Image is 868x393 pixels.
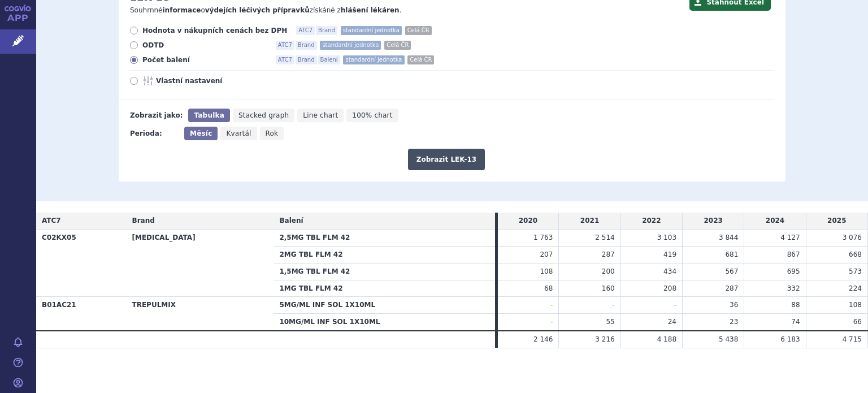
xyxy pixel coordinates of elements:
span: Celá ČR [405,26,432,35]
span: 208 [663,284,676,292]
td: 2020 [498,213,559,229]
span: 3 076 [843,234,862,241]
span: Balení [318,55,340,64]
span: 695 [787,267,800,275]
th: C02KX05 [36,230,126,297]
span: 6 183 [780,335,800,343]
span: 23 [730,318,738,326]
td: 2025 [806,213,867,229]
strong: informace [163,6,201,14]
span: Rok [266,129,279,137]
span: 3 103 [657,234,676,241]
span: 2 514 [595,234,614,241]
th: 2MG TBL FLM 42 [274,246,494,263]
span: ATC7 [42,217,61,224]
span: 24 [668,318,676,326]
span: 200 [602,267,615,275]
span: 867 [787,251,800,258]
span: 434 [663,267,676,275]
span: Brand [296,41,317,50]
span: 1 763 [533,234,553,241]
p: Souhrnné o získáné z . [130,6,684,15]
span: 287 [725,284,738,292]
span: Balení [279,217,303,224]
span: Line chart [303,111,338,119]
span: 332 [787,284,800,292]
span: ATC7 [276,55,294,64]
td: 2022 [620,213,682,229]
span: Měsíc [190,129,212,137]
span: 74 [791,318,800,326]
td: 2024 [744,213,806,229]
span: Brand [296,55,317,64]
span: 88 [791,301,800,309]
th: 5MG/ML INF SOL 1X10ML [274,297,494,314]
span: 5 438 [719,335,738,343]
span: 100% chart [352,111,392,119]
span: 108 [849,301,862,309]
span: 66 [853,318,862,326]
button: Zobrazit LEK-13 [408,149,485,170]
span: - [550,301,553,309]
div: Perioda: [130,127,179,140]
span: 4 127 [780,234,800,241]
span: Stacked graph [238,111,289,119]
span: Kvartál [226,129,251,137]
span: Celá ČR [384,41,411,50]
span: - [612,301,614,309]
span: ATC7 [296,26,315,35]
span: Vlastní nastavení [156,76,280,85]
span: ATC7 [276,41,294,50]
th: 2,5MG TBL FLM 42 [274,230,494,247]
th: 1,5MG TBL FLM 42 [274,263,494,280]
span: Počet balení [142,55,267,64]
span: 4 188 [657,335,676,343]
td: 2023 [683,213,744,229]
span: - [674,301,676,309]
span: 3 216 [595,335,614,343]
span: 2 146 [533,335,553,343]
strong: hlášení lékáren [341,6,400,14]
span: Brand [132,217,154,224]
span: 287 [602,251,615,258]
span: 224 [849,284,862,292]
div: Zobrazit jako: [130,109,183,122]
span: standardní jednotka [320,41,381,50]
span: Tabulka [194,111,224,119]
span: 681 [725,251,738,258]
span: standardní jednotka [343,55,404,64]
span: Celá ČR [407,55,434,64]
span: 68 [544,284,553,292]
span: 108 [540,267,553,275]
span: 4 715 [843,335,862,343]
span: Brand [316,26,337,35]
span: 3 844 [719,234,738,241]
span: 160 [602,284,615,292]
span: 668 [849,251,862,258]
span: 36 [730,301,738,309]
th: 10MG/ML INF SOL 1X10ML [274,314,494,331]
th: [MEDICAL_DATA] [126,230,274,297]
span: ODTD [142,41,267,50]
strong: výdejích léčivých přípravků [205,6,310,14]
span: 419 [663,251,676,258]
span: standardní jednotka [341,26,402,35]
span: 573 [849,267,862,275]
span: 55 [606,318,614,326]
span: - [550,318,553,326]
th: TREPULMIX [126,297,274,331]
span: 567 [725,267,738,275]
td: 2021 [559,213,620,229]
span: Hodnota v nákupních cenách bez DPH [142,26,287,35]
span: 207 [540,251,553,258]
th: 1MG TBL FLM 42 [274,280,494,297]
th: B01AC21 [36,297,126,331]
